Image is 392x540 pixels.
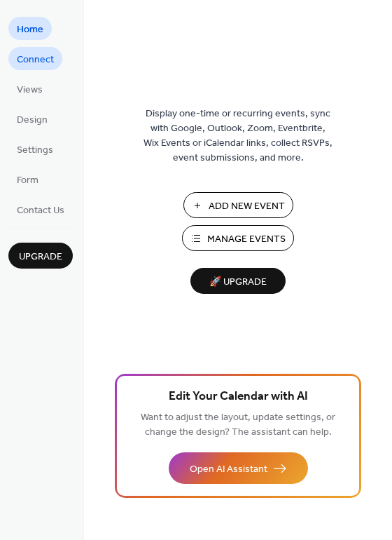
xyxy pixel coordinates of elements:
span: Connect [17,53,54,67]
a: Design [8,107,56,130]
span: Home [17,22,43,37]
span: Views [17,83,43,97]
span: Design [17,113,48,128]
span: Display one-time or recurring events, sync with Google, Outlook, Zoom, Eventbrite, Wix Events or ... [143,107,332,166]
span: Manage Events [207,232,286,247]
span: Settings [17,143,53,158]
span: Upgrade [19,250,62,264]
button: Manage Events [182,225,294,251]
a: Contact Us [8,198,73,221]
span: Add New Event [209,199,285,214]
a: Settings [8,137,62,161]
span: Want to adjust the layout, update settings, or change the design? The assistant can help. [141,408,335,442]
button: Upgrade [8,243,73,269]
button: 🚀 Upgrade [190,268,286,294]
a: Views [8,77,51,100]
button: Open AI Assistant [169,452,308,484]
button: Add New Event [183,192,293,218]
a: Connect [8,47,62,70]
span: Edit Your Calendar with AI [169,387,308,407]
span: Contact Us [17,203,64,218]
span: 🚀 Upgrade [199,273,277,292]
span: Form [17,173,38,188]
a: Form [8,168,47,191]
span: Open AI Assistant [190,462,267,477]
a: Home [8,17,52,40]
